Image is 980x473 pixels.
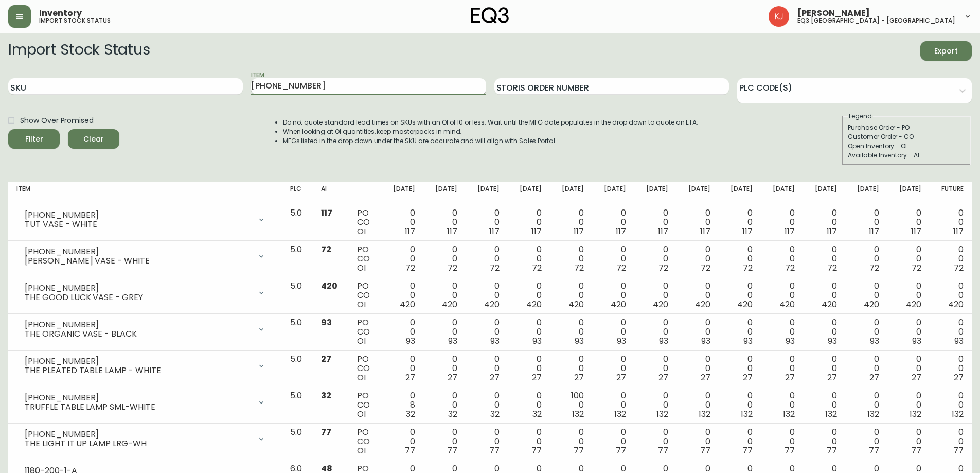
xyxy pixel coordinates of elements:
[769,6,789,27] img: 24a625d34e264d2520941288c4a55f8e
[574,262,584,274] span: 72
[929,45,964,58] span: Export
[406,335,415,347] span: 93
[25,366,251,375] div: THE PLEATED TABLE LAMP - WHITE
[442,299,457,310] span: 420
[572,408,584,420] span: 132
[490,335,500,347] span: 93
[321,243,331,255] span: 72
[848,142,965,151] div: Open Inventory - OI
[282,387,313,424] td: 5.0
[853,282,879,309] div: 0 0
[526,299,542,310] span: 420
[357,372,366,383] span: OI
[25,430,251,439] div: [PHONE_NUMBER]
[743,372,753,383] span: 27
[785,445,795,457] span: 77
[853,245,879,273] div: 0 0
[432,318,457,346] div: 0 0
[643,245,668,273] div: 0 0
[321,390,331,401] span: 32
[869,445,879,457] span: 77
[516,208,542,236] div: 0 0
[811,428,837,456] div: 0 0
[357,245,372,273] div: PO CO
[953,445,964,457] span: 77
[938,245,964,273] div: 0 0
[357,428,372,456] div: PO CO
[938,428,964,456] div: 0 0
[448,335,457,347] span: 93
[357,355,372,382] div: PO CO
[701,335,710,347] span: 93
[853,355,879,382] div: 0 0
[887,182,930,204] th: [DATE]
[761,182,803,204] th: [DATE]
[283,127,699,136] li: When looking at OI quantities, keep masterpacks in mind.
[920,41,972,61] button: Export
[357,208,372,236] div: PO CO
[701,372,710,383] span: 27
[685,391,710,419] div: 0 0
[867,408,879,420] span: 132
[853,428,879,456] div: 0 0
[864,299,879,310] span: 420
[825,408,837,420] span: 132
[25,256,251,266] div: [PERSON_NAME] VASE - WHITE
[25,402,251,412] div: TRUFFLE TABLE LAMP SML-WHITE
[357,445,366,457] span: OI
[389,282,415,309] div: 0 0
[827,262,837,274] span: 72
[283,136,699,146] li: MFGs listed in the drop down under the SKU are accurate and will align with Sales Portal.
[743,262,753,274] span: 72
[658,225,668,237] span: 117
[811,245,837,273] div: 0 0
[906,299,921,310] span: 420
[727,208,753,236] div: 0 0
[869,262,879,274] span: 72
[848,132,965,142] div: Customer Order - CO
[912,372,921,383] span: 27
[643,428,668,456] div: 0 0
[948,299,964,310] span: 420
[489,445,500,457] span: 77
[699,408,710,420] span: 132
[405,262,415,274] span: 72
[896,318,921,346] div: 0 0
[357,262,366,274] span: OI
[405,225,415,237] span: 117
[742,445,753,457] span: 77
[954,262,964,274] span: 72
[769,391,795,419] div: 0 0
[938,391,964,419] div: 0 0
[389,428,415,456] div: 0 0
[508,182,550,204] th: [DATE]
[685,428,710,456] div: 0 0
[727,318,753,346] div: 0 0
[769,428,795,456] div: 0 0
[614,408,626,420] span: 132
[321,317,332,328] span: 93
[282,424,313,460] td: 5.0
[484,299,500,310] span: 420
[357,318,372,346] div: PO CO
[357,282,372,309] div: PO CO
[953,225,964,237] span: 117
[938,208,964,236] div: 0 0
[389,391,415,419] div: 0 8
[16,318,274,341] div: [PHONE_NUMBER]THE ORGANIC VASE - BLACK
[827,372,837,383] span: 27
[448,408,457,420] span: 32
[938,355,964,382] div: 0 0
[447,445,457,457] span: 77
[389,318,415,346] div: 0 0
[282,241,313,277] td: 5.0
[658,372,668,383] span: 27
[474,208,500,236] div: 0 0
[653,299,668,310] span: 420
[432,391,457,419] div: 0 0
[592,182,634,204] th: [DATE]
[870,335,879,347] span: 93
[658,445,668,457] span: 77
[25,357,251,366] div: [PHONE_NUMBER]
[853,208,879,236] div: 0 0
